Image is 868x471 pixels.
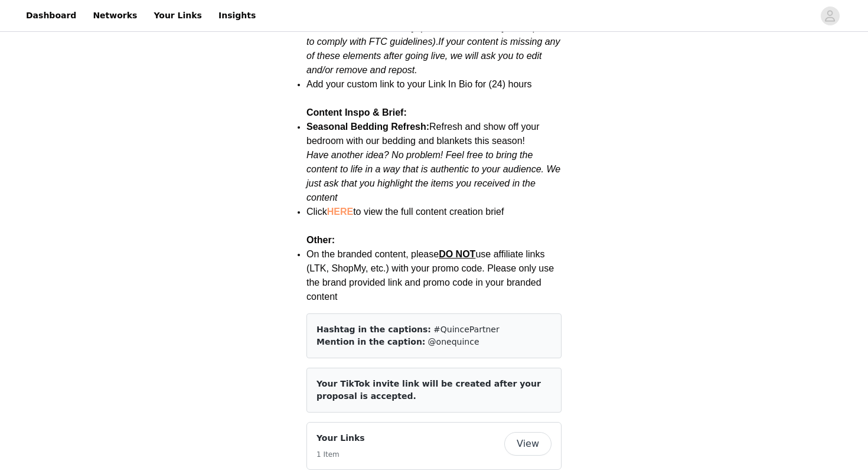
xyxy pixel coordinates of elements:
span: DO NOT [439,249,475,259]
span: On the branded content, please use affiliate links (LTK, ShopMy, etc.) with your promo code. Plea... [306,249,554,302]
span: Refresh and show off your bedroom with our bedding and blankets this season! [306,122,560,202]
span: Click to view the full content creation brief [306,207,504,217]
a: Dashboard [19,2,83,29]
a: Networks [86,2,144,29]
span: #QuincePartner [433,325,500,334]
a: HERE [327,207,353,217]
span: @onequince [428,337,479,346]
strong: Seasonal Bedding Refresh: [306,122,429,132]
em: Have another idea? No problem! Feel free to bring the content to life in a way that is authentic ... [306,150,560,202]
h4: Your Links [316,432,365,444]
span: Hashtag in the captions: [316,325,431,334]
a: Your Links [146,2,209,29]
a: Insights [211,2,263,29]
span: Your TikTok invite link will be created after your proposal is accepted. [316,379,541,401]
strong: Other: [306,235,335,245]
span: Mention in the caption: [316,337,425,346]
div: avatar [824,6,836,25]
em: If your content is missing any of these elements after going live, we will ask you to edit and/or... [306,37,560,75]
span: Add your custom link to your Link In Bio for (24) hours [306,79,532,89]
strong: Content Inspo & Brief: [306,107,407,117]
button: View [504,432,552,456]
h5: 1 Item [316,449,365,460]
